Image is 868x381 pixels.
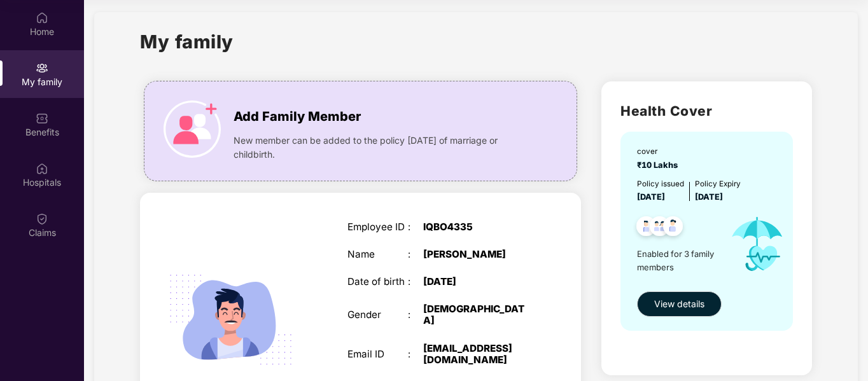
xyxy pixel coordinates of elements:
img: svg+xml;base64,PHN2ZyBpZD0iQ2xhaW0iIHhtbG5zPSJodHRwOi8vd3d3LnczLm9yZy8yMDAwL3N2ZyIgd2lkdGg9IjIwIi... [36,212,48,225]
span: Add Family Member [234,107,361,127]
div: Employee ID [347,221,409,233]
div: Gender [347,309,409,321]
span: [DATE] [637,192,665,202]
div: Email ID [347,349,409,360]
img: svg+xml;base64,PHN2ZyB4bWxucz0iaHR0cDovL3d3dy53My5vcmcvMjAwMC9zdmciIHdpZHRoPSI0OC45NDMiIGhlaWdodD... [657,212,689,244]
div: [EMAIL_ADDRESS][DOMAIN_NAME] [423,343,529,366]
img: icon [720,204,794,284]
h1: My family [140,27,234,56]
div: Policy Expiry [695,178,741,190]
img: svg+xml;base64,PHN2ZyBpZD0iSG9tZSIgeG1sbnM9Imh0dHA6Ly93d3cudzMub3JnLzIwMDAvc3ZnIiB3aWR0aD0iMjAiIG... [36,11,48,24]
img: svg+xml;base64,PHN2ZyBpZD0iSG9zcGl0YWxzIiB4bWxucz0iaHR0cDovL3d3dy53My5vcmcvMjAwMC9zdmciIHdpZHRoPS... [36,162,48,175]
div: Policy issued [637,178,684,190]
img: svg+xml;base64,PHN2ZyB4bWxucz0iaHR0cDovL3d3dy53My5vcmcvMjAwMC9zdmciIHdpZHRoPSI0OC45NDMiIGhlaWdodD... [631,212,662,244]
span: ₹10 Lakhs [637,160,682,170]
span: View details [654,297,704,311]
img: svg+xml;base64,PHN2ZyB3aWR0aD0iMjAiIGhlaWdodD0iMjAiIHZpZXdCb3g9IjAgMCAyMCAyMCIgZmlsbD0ibm9uZSIgeG... [36,62,48,74]
button: View details [637,291,722,317]
div: [DEMOGRAPHIC_DATA] [423,303,529,326]
div: : [408,349,423,360]
span: Enabled for 3 family members [637,247,720,274]
span: [DATE] [695,192,723,202]
span: New member can be added to the policy [DATE] of marriage or childbirth. [234,134,529,162]
div: : [408,221,423,233]
div: IQBO4335 [423,221,529,233]
div: [PERSON_NAME] [423,249,529,260]
div: : [408,309,423,321]
div: Date of birth [347,276,409,287]
div: cover [637,146,682,158]
div: : [408,249,423,260]
img: svg+xml;base64,PHN2ZyB4bWxucz0iaHR0cDovL3d3dy53My5vcmcvMjAwMC9zdmciIHdpZHRoPSI0OC45MTUiIGhlaWdodD... [644,212,675,244]
img: svg+xml;base64,PHN2ZyBpZD0iQmVuZWZpdHMiIHhtbG5zPSJodHRwOi8vd3d3LnczLm9yZy8yMDAwL3N2ZyIgd2lkdGg9Ij... [36,112,48,125]
div: : [408,276,423,287]
img: icon [164,100,221,158]
h2: Health Cover [620,100,793,121]
div: [DATE] [423,276,529,287]
div: Name [347,249,409,260]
